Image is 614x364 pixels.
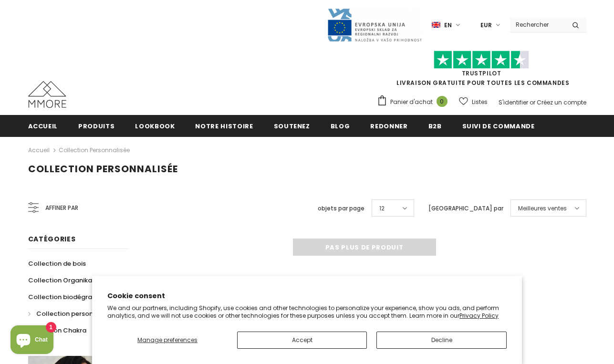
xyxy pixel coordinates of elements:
a: Collection de bois [28,255,86,272]
input: Search Site [510,18,565,31]
span: LIVRAISON GRATUITE POUR TOUTES LES COMMANDES [377,55,586,87]
a: Collection personnalisée [28,305,115,322]
a: Blog [331,115,350,136]
a: Notre histoire [195,115,253,136]
span: or [530,98,535,106]
a: soutenez [274,115,310,136]
a: Accueil [28,145,50,156]
span: Lookbook [135,122,175,131]
span: Produits [78,122,114,131]
span: Accueil [28,122,58,131]
label: [GEOGRAPHIC_DATA] par [428,204,503,213]
span: Catégories [28,234,76,244]
span: Affiner par [45,203,78,213]
span: Listes [472,97,488,107]
a: Collection Chakra [28,322,86,339]
span: EUR [480,21,492,30]
a: Collection biodégradable [28,289,111,305]
label: objets par page [318,204,364,213]
h2: Cookie consent [107,291,507,301]
span: Collection personnalisée [28,162,178,176]
a: B2B [428,115,442,136]
a: Panier d'achat 0 [377,95,452,109]
a: Javni Razpis [327,21,422,29]
img: Javni Razpis [327,8,422,42]
span: B2B [428,122,442,131]
span: Collection personnalisée [36,309,115,318]
a: Produits [78,115,114,136]
span: Manage preferences [137,336,198,344]
button: Decline [376,332,507,349]
a: TrustPilot [462,69,501,77]
img: i-lang-1.png [432,21,440,29]
span: Panier d'achat [390,97,433,107]
span: Meilleures ventes [518,204,567,213]
span: en [444,21,452,30]
span: Collection de bois [28,259,86,268]
a: Collection personnalisée [59,146,130,154]
a: Listes [459,94,488,110]
button: Manage preferences [107,332,228,349]
a: Accueil [28,115,58,136]
a: Collection Organika [28,272,92,289]
a: Créez un compte [537,98,586,106]
span: Suivi de commande [462,122,535,131]
inbox-online-store-chat: Shopify online store chat [8,325,56,356]
a: Lookbook [135,115,175,136]
a: Privacy Policy [459,312,499,320]
span: Collection Organika [28,276,92,285]
a: Suivi de commande [462,115,535,136]
img: Cas MMORE [28,81,66,108]
a: S'identifier [499,98,528,106]
p: We and our partners, including Shopify, use cookies and other technologies to personalize your ex... [107,304,507,319]
span: Redonner [370,122,407,131]
img: Faites confiance aux étoiles pilotes [434,51,529,69]
span: Blog [331,122,350,131]
span: Notre histoire [195,122,253,131]
span: soutenez [274,122,310,131]
span: 0 [437,96,447,107]
span: Collection Chakra [28,326,86,335]
a: Redonner [370,115,407,136]
span: 12 [379,204,385,213]
span: Collection biodégradable [28,292,111,302]
button: Accept [237,332,367,349]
